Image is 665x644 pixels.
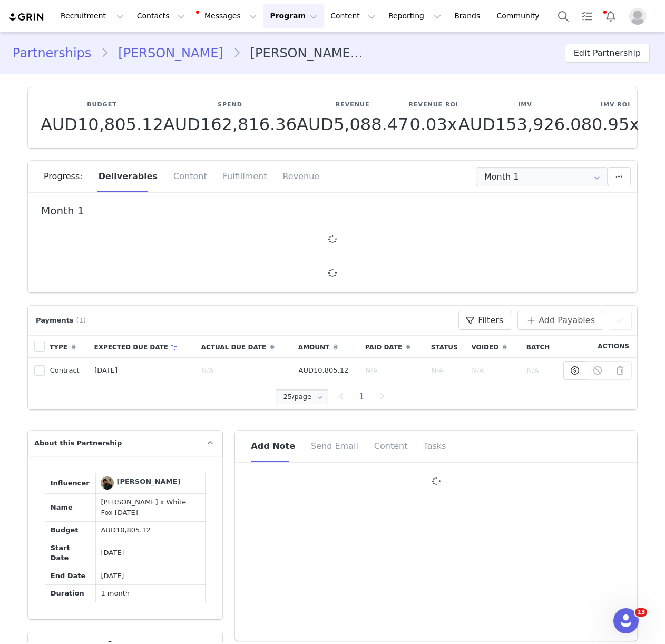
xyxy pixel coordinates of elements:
td: Duration [45,584,96,602]
span: 13 [635,608,647,617]
th: Expected Due Date [89,335,196,358]
img: placeholder-profile.jpg [629,8,646,25]
th: Amount [294,335,360,358]
td: Influencer [45,473,96,493]
p: IMV [458,101,592,110]
span: Tasks [424,441,446,451]
td: 1 month [95,584,206,602]
button: Content [324,4,382,28]
th: Voided [466,335,521,358]
td: [DATE] [95,567,206,585]
span: About this Partnership [34,438,122,448]
p: IMV ROI [592,101,639,110]
div: Revenue [275,161,319,192]
button: Messages [192,4,263,28]
td: N/A [522,357,559,384]
td: Start Date [45,539,96,567]
div: Deliverables [91,161,165,192]
p: 0.03x [408,115,458,134]
td: Name [45,493,96,521]
p: Revenue ROI [408,101,458,110]
span: AUD10,805.12 [41,114,163,134]
button: Reporting [382,4,447,28]
input: Select [276,389,328,404]
td: N/A [426,357,467,384]
th: Type [45,335,89,358]
span: AUD5,088.47 [297,114,408,134]
span: Send Email [311,441,358,451]
button: Program [263,4,324,28]
button: Filters [458,311,512,330]
a: Partnerships [13,44,101,63]
span: AUD153,926.08 [458,114,592,134]
span: AUD10,805.12 [101,526,151,534]
td: N/A [360,357,426,384]
span: Add Note [251,441,295,451]
li: 1 [352,389,371,404]
div: [PERSON_NAME] [116,476,180,487]
input: Select [476,167,608,186]
th: Paid Date [360,335,426,358]
button: Edit Partnership [565,44,650,63]
td: N/A [466,357,521,384]
th: Status [426,335,467,358]
th: Actions [559,335,638,358]
p: 0.95x [592,115,639,134]
span: Content [374,441,408,451]
button: Profile [623,8,657,25]
a: [PERSON_NAME] [101,476,180,490]
p: Revenue [297,101,408,110]
span: (1) [76,315,86,326]
a: [PERSON_NAME] [109,44,232,63]
td: [DATE] [89,357,196,384]
div: Content [165,161,215,192]
button: Recruitment [54,4,130,28]
a: Brands [448,4,490,28]
div: Payments [33,315,91,326]
span: AUD162,816.36 [163,114,297,134]
span: Filters [478,314,503,327]
button: Add Payables [517,311,603,330]
iframe: Intercom live chat [613,608,639,633]
h4: Month 1 [41,205,624,220]
td: [PERSON_NAME] x White Fox [DATE] [95,493,206,521]
a: Tasks [575,4,599,28]
button: Contacts [131,4,191,28]
td: End Date [45,567,96,585]
p: Budget [41,101,163,110]
img: grin logo [8,12,45,22]
div: Fulfillment [215,161,275,192]
p: Spend [163,101,297,110]
td: Contract [45,357,89,384]
td: [DATE] [95,539,206,567]
a: Community [491,4,551,28]
span: AUD10,805.12 [299,366,349,374]
td: N/A [197,357,294,384]
button: Notifications [599,4,622,28]
td: Budget [45,521,96,539]
th: Actual Due Date [197,335,294,358]
th: Batch [522,335,559,358]
button: Search [552,4,575,28]
img: Jillian Webber [101,476,114,490]
div: Progress: [44,161,91,192]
